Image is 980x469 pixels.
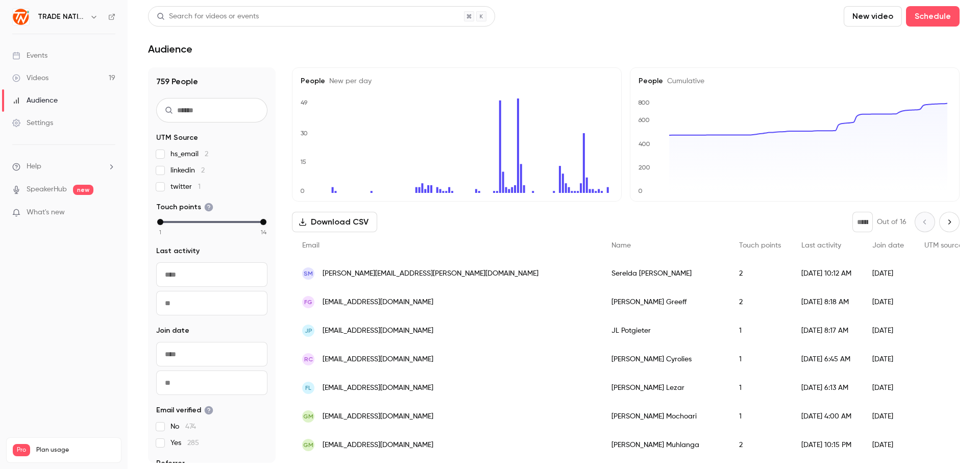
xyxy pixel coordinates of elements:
[601,345,729,374] div: [PERSON_NAME] Cyrolies
[156,133,198,143] span: UTM Source
[156,202,213,212] span: Touch points
[159,228,161,237] span: 1
[12,118,53,128] div: Settings
[791,288,862,316] div: [DATE] 8:18 AM
[170,422,196,432] span: No
[601,288,729,316] div: [PERSON_NAME] Greeff
[729,316,791,345] div: 1
[12,161,115,172] li: help-dropdown-opener
[73,185,93,195] span: new
[304,269,313,278] span: SM
[27,207,65,218] span: What's new
[27,161,41,172] span: Help
[601,431,729,459] div: [PERSON_NAME] Muhlanga
[301,130,308,137] text: 30
[601,374,729,402] div: [PERSON_NAME] Lezar
[639,140,650,147] text: 400
[939,212,960,232] button: Next page
[906,6,960,27] button: Schedule
[148,43,192,55] h1: Audience
[791,345,862,374] div: [DATE] 6:45 AM
[801,242,841,249] span: Last activity
[323,383,433,393] span: [EMAIL_ADDRESS][DOMAIN_NAME]
[13,444,30,456] span: Pro
[301,99,308,106] text: 49
[862,316,914,345] div: [DATE]
[862,345,914,374] div: [DATE]
[302,242,320,249] span: Email
[862,374,914,402] div: [DATE]
[103,208,115,217] iframe: Noticeable Trigger
[156,405,213,415] span: Email verified
[611,242,631,249] span: Name
[323,354,433,365] span: [EMAIL_ADDRESS][DOMAIN_NAME]
[323,411,433,422] span: [EMAIL_ADDRESS][DOMAIN_NAME]
[601,316,729,345] div: JL Potgieter
[300,187,305,194] text: 0
[639,164,650,171] text: 200
[170,149,208,159] span: hs_email
[872,242,904,249] span: Join date
[201,167,205,174] span: 2
[157,11,259,22] div: Search for videos or events
[729,345,791,374] div: 1
[260,219,266,225] div: max
[36,446,115,454] span: Plan usage
[156,246,200,256] span: Last activity
[729,259,791,288] div: 2
[323,268,538,279] span: [PERSON_NAME][EMAIL_ADDRESS][PERSON_NAME][DOMAIN_NAME]
[877,217,906,227] p: Out of 16
[323,440,433,451] span: [EMAIL_ADDRESS][DOMAIN_NAME]
[198,183,201,190] span: 1
[791,431,862,459] div: [DATE] 10:15 PM
[791,374,862,402] div: [DATE] 6:13 AM
[13,9,29,25] img: TRADE NATION
[639,76,951,86] h5: People
[170,165,205,176] span: linkedin
[323,326,433,336] span: [EMAIL_ADDRESS][DOMAIN_NAME]
[292,212,377,232] button: Download CSV
[638,116,650,124] text: 600
[303,440,313,450] span: GM
[729,288,791,316] div: 2
[301,76,613,86] h5: People
[862,431,914,459] div: [DATE]
[261,228,266,237] span: 14
[305,383,311,392] span: FL
[638,187,643,194] text: 0
[862,402,914,431] div: [DATE]
[156,326,189,336] span: Join date
[323,297,433,308] span: [EMAIL_ADDRESS][DOMAIN_NAME]
[205,151,208,158] span: 2
[601,402,729,431] div: [PERSON_NAME] Mochoari
[300,158,306,165] text: 15
[663,78,704,85] span: Cumulative
[601,259,729,288] div: Serelda [PERSON_NAME]
[170,182,201,192] span: twitter
[638,99,650,106] text: 800
[862,288,914,316] div: [DATE]
[156,458,185,468] span: Referrer
[791,316,862,345] div: [DATE] 8:17 AM
[157,219,163,225] div: min
[12,51,47,61] div: Events
[304,298,312,307] span: FG
[729,431,791,459] div: 2
[187,439,199,447] span: 285
[185,423,196,430] span: 474
[170,438,199,448] span: Yes
[305,326,312,335] span: JP
[862,259,914,288] div: [DATE]
[38,12,86,22] h6: TRADE NATION
[729,374,791,402] div: 1
[12,73,48,83] div: Videos
[304,355,313,364] span: RC
[303,412,313,421] span: GM
[12,95,58,106] div: Audience
[924,242,963,249] span: UTM source
[325,78,372,85] span: New per day
[27,184,67,195] a: SpeakerHub
[739,242,781,249] span: Touch points
[156,76,267,88] h1: 759 People
[844,6,902,27] button: New video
